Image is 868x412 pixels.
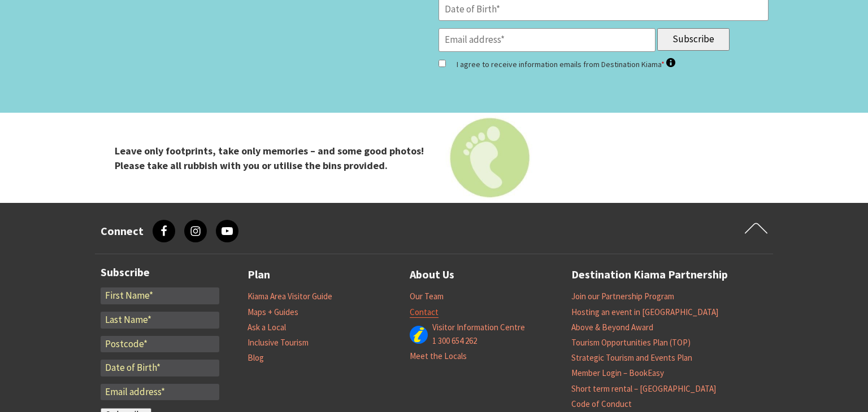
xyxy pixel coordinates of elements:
[101,360,219,376] input: Date of Birth*
[101,287,219,304] input: First Name*
[101,224,144,238] h3: Connect
[571,322,653,333] a: Above & Beyond Award
[657,28,730,51] input: Subscribe
[101,384,219,401] input: Email address*
[457,56,675,72] label: I agree to receive information emails from Destination Kiama
[248,352,264,364] a: Blog
[115,144,424,171] strong: Leave only footprints, take only memories – and some good photos! Please take all rubbish with yo...
[410,291,444,302] a: Our Team
[571,367,664,379] a: Member Login – BookEasy
[410,307,439,318] a: Contact
[571,265,728,284] a: Destination Kiama Partnership
[248,322,286,333] a: Ask a Local
[248,291,332,302] a: Kiama Area Visitor Guide
[439,28,656,52] input: Email address*
[571,352,692,364] a: Strategic Tourism and Events Plan
[248,337,309,348] a: Inclusive Tourism
[571,337,691,348] a: Tourism Opportunities Plan (TOP)
[248,307,298,318] a: Maps + Guides
[410,351,467,362] a: Meet the Locals
[571,307,718,318] a: Hosting an event in [GEOGRAPHIC_DATA]
[101,265,219,279] h3: Subscribe
[410,265,454,284] a: About Us
[571,291,674,302] a: Join our Partnership Program
[432,335,477,347] a: 1 300 654 262
[101,336,219,353] input: Postcode*
[571,383,716,410] a: Short term rental – [GEOGRAPHIC_DATA] Code of Conduct
[432,322,525,333] a: Visitor Information Centre
[101,312,219,329] input: Last Name*
[248,265,270,284] a: Plan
